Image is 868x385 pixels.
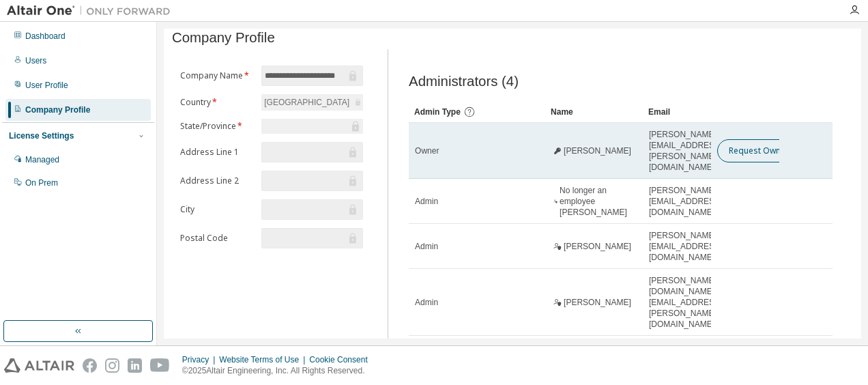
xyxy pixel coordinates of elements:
[717,139,833,162] button: Request Owner Change
[180,147,253,158] label: Address Line 1
[415,241,438,252] span: Admin
[409,74,519,89] span: Administrators (4)
[649,129,722,173] span: [PERSON_NAME][EMAIL_ADDRESS][PERSON_NAME][DOMAIN_NAME]
[649,230,722,263] span: [PERSON_NAME][EMAIL_ADDRESS][DOMAIN_NAME]
[180,233,253,244] label: Postal Code
[415,297,438,308] span: Admin
[414,107,461,117] span: Admin Type
[415,196,438,207] span: Admin
[83,358,97,373] img: facebook.svg
[180,175,253,186] label: Address Line 2
[649,275,722,330] span: [PERSON_NAME][DOMAIN_NAME][EMAIL_ADDRESS][PERSON_NAME][DOMAIN_NAME]
[25,154,59,165] div: Managed
[564,241,631,252] span: [PERSON_NAME]
[172,30,275,46] span: Company Profile
[182,354,219,365] div: Privacy
[25,104,90,115] div: Company Profile
[128,358,142,373] img: linkedin.svg
[648,101,706,123] div: Email
[564,297,631,308] span: [PERSON_NAME]
[219,354,309,365] div: Website Terms of Use
[25,55,46,66] div: Users
[180,70,253,81] label: Company Name
[25,177,58,188] div: On Prem
[7,4,177,18] img: Altair One
[9,130,74,141] div: License Settings
[25,80,68,91] div: User Profile
[262,95,351,110] div: [GEOGRAPHIC_DATA]
[560,185,637,218] span: No longer an employee [PERSON_NAME]
[261,94,363,111] div: [GEOGRAPHIC_DATA]
[564,145,631,156] span: [PERSON_NAME]
[150,358,170,373] img: youtube.svg
[182,365,376,377] p: © 2025 Altair Engineering, Inc. All Rights Reserved.
[180,204,253,215] label: City
[649,185,722,218] span: [PERSON_NAME][EMAIL_ADDRESS][DOMAIN_NAME]
[25,31,66,42] div: Dashboard
[4,358,74,373] img: altair_logo.svg
[105,358,119,373] img: instagram.svg
[309,354,375,365] div: Cookie Consent
[551,101,637,123] div: Name
[180,97,253,108] label: Country
[415,145,439,156] span: Owner
[180,121,253,132] label: State/Province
